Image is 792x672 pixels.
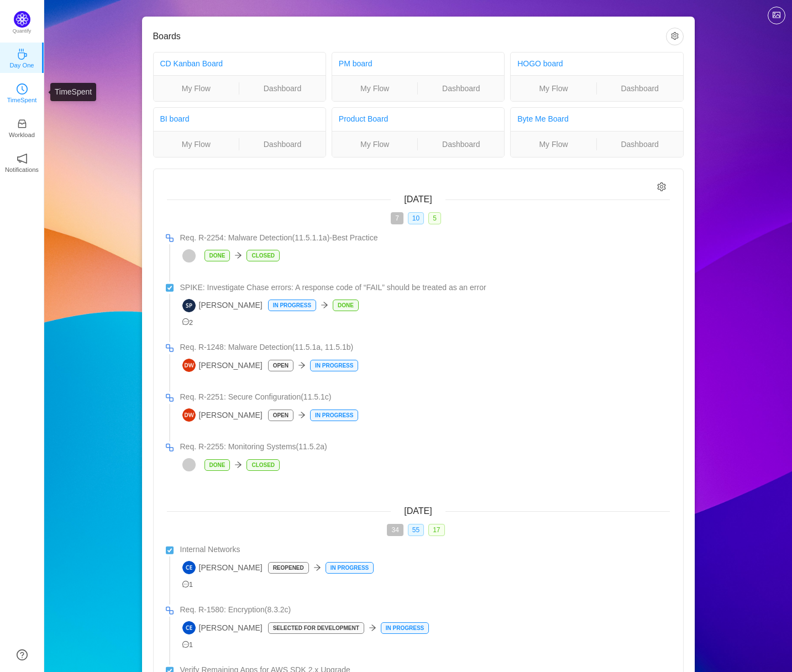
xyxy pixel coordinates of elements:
[13,28,32,35] p: Quantify
[182,408,196,422] img: DW
[339,59,373,68] a: PM board
[666,28,684,45] button: icon: setting
[14,11,30,28] img: Quantify
[298,361,306,369] i: icon: arrow-right
[205,250,230,261] p: Done
[17,118,28,129] i: icon: inbox
[511,82,596,95] a: My Flow
[182,318,190,326] i: icon: message
[182,299,196,312] img: SP
[418,138,504,150] a: Dashboard
[234,461,242,469] i: icon: arrow-right
[408,212,424,224] span: 10
[313,564,321,571] i: icon: arrow-right
[154,82,239,95] a: My Flow
[182,359,263,372] span: [PERSON_NAME]
[517,114,569,123] a: Byte Me Board
[182,621,196,634] img: CE
[391,212,403,224] span: 7
[182,561,263,574] span: [PERSON_NAME]
[182,641,193,649] span: 1
[326,563,373,573] p: In Progress
[247,460,279,470] p: Closed
[182,581,193,589] span: 1
[428,212,441,224] span: 5
[180,232,670,244] a: Req. R-2254: Malware Detection(11.5.1.1a)-Best Practice
[387,524,403,536] span: 34
[234,251,242,259] i: icon: arrow-right
[182,408,263,422] span: [PERSON_NAME]
[239,138,326,150] a: Dashboard
[332,138,418,150] a: My Flow
[160,59,223,68] a: CD Kanban Board
[182,319,193,327] span: 2
[180,282,670,293] a: SPIKE: Investigate Chase errors: A response code of “FAIL” should be treated as an error
[180,544,670,555] a: Internal Networks
[269,360,293,371] p: Open
[9,130,35,140] p: Workload
[269,300,316,311] p: In Progress
[180,232,378,244] span: Req. R-2254: Malware Detection(11.5.1.1a)-Best Practice
[408,524,424,536] span: 55
[369,624,376,632] i: icon: arrow-right
[269,563,308,573] p: Reopened
[597,82,683,95] a: Dashboard
[298,411,306,419] i: icon: arrow-right
[9,60,34,70] p: Day One
[180,544,240,555] span: Internal Networks
[597,138,683,150] a: Dashboard
[153,31,666,42] h3: Boards
[182,621,263,634] span: [PERSON_NAME]
[154,138,239,150] a: My Flow
[333,300,358,311] p: Done
[511,138,596,150] a: My Flow
[180,342,670,353] a: Req. R-1248: Malware Detection(11.5.1a, 11.5.1b)
[269,623,364,633] p: Selected for Development
[404,195,432,204] span: [DATE]
[517,59,563,68] a: HOGO board
[239,82,326,95] a: Dashboard
[205,460,230,470] p: Done
[332,82,418,95] a: My Flow
[180,604,291,616] span: Req. R-1580: Encryption(8.3.2c)
[247,250,279,261] p: Closed
[17,87,28,98] a: icon: clock-circleTimeSpent
[182,581,190,588] i: icon: message
[17,156,28,167] a: icon: notificationNotifications
[182,299,263,312] span: [PERSON_NAME]
[657,182,667,192] i: icon: setting
[182,359,196,372] img: DW
[269,410,293,421] p: Open
[182,641,190,648] i: icon: message
[17,122,28,133] a: icon: inboxWorkload
[418,82,504,95] a: Dashboard
[321,301,328,309] i: icon: arrow-right
[17,153,28,164] i: icon: notification
[381,623,428,633] p: In Progress
[17,649,28,660] a: icon: question-circle
[180,391,670,403] a: Req. R-2251: Secure Configuration(11.5.1c)
[404,506,432,516] span: [DATE]
[180,604,670,616] a: Req. R-1580: Encryption(8.3.2c)
[182,561,196,574] img: CE
[180,441,327,453] span: Req. R-2255: Monitoring Systems(11.5.2a)
[180,342,354,353] span: Req. R-1248: Malware Detection(11.5.1a, 11.5.1b)
[17,83,28,95] i: icon: clock-circle
[180,441,670,453] a: Req. R-2255: Monitoring Systems(11.5.2a)
[5,165,39,175] p: Notifications
[339,114,389,123] a: Product Board
[7,95,37,105] p: TimeSpent
[17,52,28,63] a: icon: coffeeDay One
[17,49,28,60] i: icon: coffee
[768,7,785,24] button: icon: picture
[160,114,190,123] a: BI board
[180,282,486,293] span: SPIKE: Investigate Chase errors: A response code of “FAIL” should be treated as an error
[428,524,444,536] span: 17
[311,410,358,421] p: In Progress
[311,360,358,371] p: In Progress
[180,391,332,403] span: Req. R-2251: Secure Configuration(11.5.1c)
